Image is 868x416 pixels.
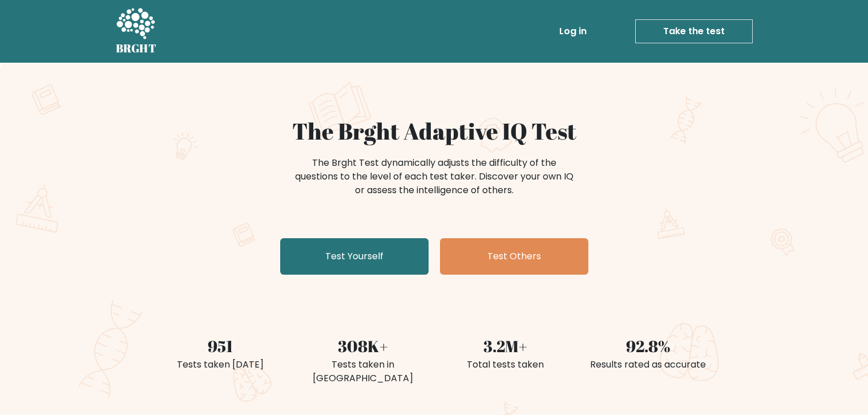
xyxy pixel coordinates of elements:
[441,358,570,372] div: Total tests taken
[298,334,427,358] div: 308K+
[156,358,285,372] div: Tests taken [DATE]
[292,156,577,197] div: The Brght Test dynamically adjusts the difficulty of the questions to the level of each test take...
[116,5,157,58] a: BRGHT
[116,42,157,55] h5: BRGHT
[280,238,429,275] a: Test Yourself
[441,334,570,358] div: 3.2M+
[584,358,713,372] div: Results rated as accurate
[156,334,285,358] div: 951
[635,19,753,43] a: Take the test
[298,358,427,385] div: Tests taken in [GEOGRAPHIC_DATA]
[156,117,713,145] h1: The Brght Adaptive IQ Test
[555,20,591,43] a: Log in
[440,238,588,275] a: Test Others
[584,334,713,358] div: 92.8%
